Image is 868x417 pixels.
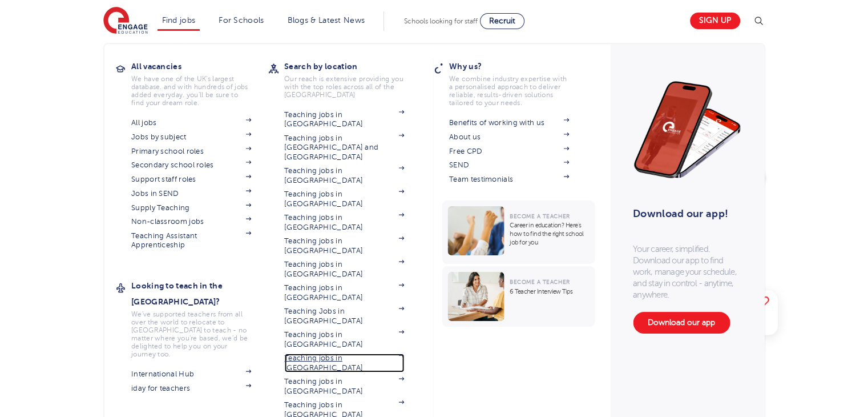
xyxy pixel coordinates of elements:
a: Find jobs [162,16,196,25]
a: Why us?We combine industry expertise with a personalised approach to deliver reliable, results-dr... [449,58,586,107]
a: SEND [449,161,569,170]
a: Teaching Assistant Apprenticeship [131,231,251,250]
a: Become a Teacher6 Teacher Interview Tips [442,266,597,327]
a: All jobs [131,118,251,127]
p: We combine industry expertise with a personalised approach to deliver reliable, results-driven so... [449,75,569,107]
a: Become a TeacherCareer in education? Here’s how to find the right school job for you [442,201,597,264]
a: About us [449,133,569,142]
h3: Looking to teach in the [GEOGRAPHIC_DATA]? [131,278,268,310]
a: Download our app [633,312,730,334]
p: Your career, simplified. Download our app to find work, manage your schedule, and stay in control... [633,243,741,300]
a: Secondary school roles [131,161,251,170]
a: Sign up [690,13,740,29]
span: Become a Teacher [510,279,570,285]
a: Teaching jobs in [GEOGRAPHIC_DATA] [284,166,404,185]
a: Support staff roles [131,175,251,184]
a: Teaching jobs in [GEOGRAPHIC_DATA] and [GEOGRAPHIC_DATA] [284,134,404,162]
span: Recruit [489,17,515,25]
a: Team testimonials [449,175,569,184]
a: Teaching jobs in [GEOGRAPHIC_DATA] [284,377,404,396]
a: Teaching jobs in [GEOGRAPHIC_DATA] [284,283,404,302]
h3: Download our app! [633,201,736,226]
a: Teaching Jobs in [GEOGRAPHIC_DATA] [284,307,404,326]
span: Schools looking for staff [404,17,478,25]
a: Teaching jobs in [GEOGRAPHIC_DATA] [284,190,404,209]
a: Benefits of working with us [449,118,569,127]
img: Engage Education [103,7,148,35]
h3: Why us? [449,58,586,74]
a: Supply Teaching [131,203,251,212]
span: Become a Teacher [510,213,570,219]
p: We have one of the UK's largest database. and with hundreds of jobs added everyday. you'll be sur... [131,75,251,107]
a: Teaching jobs in [GEOGRAPHIC_DATA] [284,213,404,232]
a: Teaching jobs in [GEOGRAPHIC_DATA] [284,260,404,279]
a: Non-classroom jobs [131,217,251,226]
p: Our reach is extensive providing you with the top roles across all of the [GEOGRAPHIC_DATA] [284,75,404,99]
h3: All vacancies [131,58,268,74]
a: International Hub [131,370,251,379]
p: We've supported teachers from all over the world to relocate to [GEOGRAPHIC_DATA] to teach - no m... [131,310,251,358]
a: Blogs & Latest News [288,16,365,25]
a: All vacanciesWe have one of the UK's largest database. and with hundreds of jobs added everyday. ... [131,58,268,107]
a: Teaching jobs in [GEOGRAPHIC_DATA] [284,354,404,372]
a: iday for teachers [131,384,251,393]
p: Career in education? Here’s how to find the right school job for you [510,221,589,247]
a: Teaching jobs in [GEOGRAPHIC_DATA] [284,110,404,129]
p: 6 Teacher Interview Tips [510,287,589,296]
a: Primary school roles [131,147,251,156]
a: Recruit [480,13,524,29]
a: Jobs by subject [131,133,251,142]
a: Jobs in SEND [131,189,251,198]
a: Free CPD [449,147,569,156]
a: Looking to teach in the [GEOGRAPHIC_DATA]?We've supported teachers from all over the world to rel... [131,278,268,358]
a: Search by locationOur reach is extensive providing you with the top roles across all of the [GEOG... [284,58,421,99]
a: Teaching jobs in [GEOGRAPHIC_DATA] [284,330,404,349]
h3: Search by location [284,58,421,74]
a: Teaching jobs in [GEOGRAPHIC_DATA] [284,236,404,255]
a: For Schools [219,16,264,25]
